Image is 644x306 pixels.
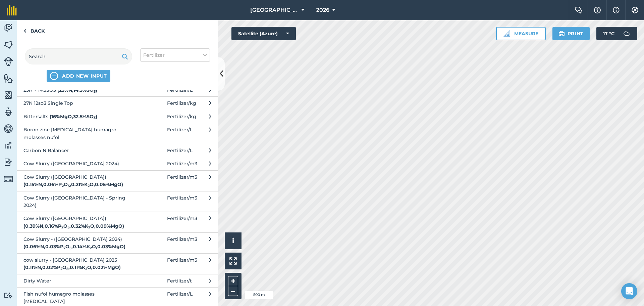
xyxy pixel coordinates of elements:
img: svg+xml;base64,PHN2ZyB4bWxucz0iaHR0cDovL3d3dy53My5vcmcvMjAwMC9zdmciIHdpZHRoPSIxNCIgaGVpZ2h0PSIyNC... [50,72,58,80]
img: svg+xml;base64,PHN2ZyB4bWxucz0iaHR0cDovL3d3dy53My5vcmcvMjAwMC9zdmciIHdpZHRoPSIxNyIgaGVpZ2h0PSIxNy... [613,6,620,14]
span: Fertilizer / m3 [167,160,197,167]
button: Cow Slurry ([GEOGRAPHIC_DATA]) (0.15%N,0.06%P2O5,0.21%K2O,0.05%MgO)Fertilizer/m3 [17,170,218,191]
sub: 2 [88,225,90,229]
button: Satellite (Azure) [231,27,296,40]
button: i [225,232,241,249]
strong: ( 25 % N , 14.3 % SO ) [57,87,97,93]
span: 25N + 14.3SO3 [23,86,133,94]
img: svg+xml;base64,PD94bWwgdmVyc2lvbj0iMS4wIiBlbmNvZGluZz0idXRmLTgiPz4KPCEtLSBHZW5lcmF0b3I6IEFkb2JlIE... [4,124,13,134]
span: Fertilizer / L [167,86,193,94]
img: svg+xml;base64,PHN2ZyB4bWxucz0iaHR0cDovL3d3dy53My5vcmcvMjAwMC9zdmciIHdpZHRoPSIxOSIgaGVpZ2h0PSIyNC... [558,30,565,38]
button: 25N + 14.3SO3 (25%N,14.3%SO3)Fertilizer/L [17,83,218,96]
span: Dirty Water [23,277,133,285]
img: svg+xml;base64,PHN2ZyB4bWxucz0iaHR0cDovL3d3dy53My5vcmcvMjAwMC9zdmciIHdpZHRoPSI1NiIgaGVpZ2h0PSI2MC... [4,73,13,83]
img: svg+xml;base64,PD94bWwgdmVyc2lvbj0iMS4wIiBlbmNvZGluZz0idXRmLTgiPz4KPCEtLSBHZW5lcmF0b3I6IEFkb2JlIE... [4,107,13,117]
sub: 5 [66,267,68,271]
span: 17 ° C [603,27,614,40]
button: Bittersalts (16%MgO,32.5%SO3)Fertilizer/kg [17,110,218,123]
button: cow slurry - [GEOGRAPHIC_DATA] 2025 (0.11%N,0.02%P2O5,0.11%K2O,0.02%MgO)Fertilizer/m3 [17,253,218,274]
sub: 2 [88,184,90,188]
button: Fertilizer [140,48,210,62]
img: Two speech bubbles overlapping with the left bubble in the forefront [575,7,583,13]
sub: 3 [94,89,96,94]
span: Fish nufol humagro molasses [MEDICAL_DATA] [23,290,133,305]
img: fieldmargin Logo [7,5,17,15]
img: A cog icon [631,7,639,13]
button: – [228,286,238,296]
span: 27N 12so3 Single Top [23,99,133,107]
button: Cow Slurry ([GEOGRAPHIC_DATA] - Spring 2024) Fertilizer/m3 [17,191,218,212]
button: Cow Slurry - ([GEOGRAPHIC_DATA] 2024) (0.06%N,0.03%P2O5,0.14%K2O,0.03%MgO)Fertilizer/m3 [17,232,218,253]
button: Print [552,27,590,40]
img: A question mark icon [593,7,601,13]
button: Carbon N Balancer Fertilizer/L [17,144,218,157]
span: Boron zinc [MEDICAL_DATA] humagro molasses nufol [23,126,133,141]
strong: ( 16 % MgO , 32.5 % SO ) [50,114,97,120]
strong: ( 0.15 % N , 0.06 % P O , 0.21 % K O , 0.05 % MgO ) [23,181,123,187]
span: Fertilizer / kg [167,99,196,107]
span: ADD NEW INPUT [62,73,107,79]
sub: 2 [60,267,62,271]
span: 2026 [316,6,329,14]
button: ADD NEW INPUT [47,70,110,82]
sub: 2 [85,267,87,271]
span: Fertilizer / L [167,290,193,305]
strong: ( 0.39 % N , 0.16 % P O , 0.32 % K O , 0.09 % MgO ) [23,223,124,229]
span: cow slurry - [GEOGRAPHIC_DATA] 2025 [23,256,133,271]
span: Cow Slurry ([GEOGRAPHIC_DATA]) [23,173,133,188]
img: svg+xml;base64,PD94bWwgdmVyc2lvbj0iMS4wIiBlbmNvZGluZz0idXRmLTgiPz4KPCEtLSBHZW5lcmF0b3I6IEFkb2JlIE... [620,27,633,40]
img: svg+xml;base64,PHN2ZyB4bWxucz0iaHR0cDovL3d3dy53My5vcmcvMjAwMC9zdmciIHdpZHRoPSI5IiBoZWlnaHQ9IjI0Ii... [23,27,26,35]
span: Fertilizer / m3 [167,256,197,271]
img: svg+xml;base64,PD94bWwgdmVyc2lvbj0iMS4wIiBlbmNvZGluZz0idXRmLTgiPz4KPCEtLSBHZW5lcmF0b3I6IEFkb2JlIE... [4,157,13,167]
span: Bittersalts [23,113,133,120]
span: Fertilizer / kg [167,113,196,120]
span: Cow Slurry ([GEOGRAPHIC_DATA]) [23,215,133,230]
sub: 2 [61,225,63,229]
span: Cow Slurry ([GEOGRAPHIC_DATA] - Spring 2024) [23,194,133,209]
button: Cow Slurry ([GEOGRAPHIC_DATA] 2024) Fertilizer/m3 [17,157,218,170]
img: svg+xml;base64,PD94bWwgdmVyc2lvbj0iMS4wIiBlbmNvZGluZz0idXRmLTgiPz4KPCEtLSBHZW5lcmF0b3I6IEFkb2JlIE... [4,140,13,150]
span: Cow Slurry - ([GEOGRAPHIC_DATA] 2024) [23,235,133,251]
span: Fertilizer / L [167,126,193,141]
span: Fertilizer / m3 [167,194,197,209]
img: Four arrows, one pointing top left, one top right, one bottom right and the last bottom left [229,257,237,265]
span: Fertilizer / t [167,277,192,285]
span: Fertilizer / m3 [167,215,197,230]
span: Fertilizer / m3 [167,235,197,251]
button: Boron zinc [MEDICAL_DATA] humagro molasses nufol Fertilizer/L [17,123,218,144]
img: svg+xml;base64,PD94bWwgdmVyc2lvbj0iMS4wIiBlbmNvZGluZz0idXRmLTgiPz4KPCEtLSBHZW5lcmF0b3I6IEFkb2JlIE... [4,23,13,33]
sub: 5 [68,184,70,188]
img: svg+xml;base64,PHN2ZyB4bWxucz0iaHR0cDovL3d3dy53My5vcmcvMjAwMC9zdmciIHdpZHRoPSI1NiIgaGVpZ2h0PSI2MC... [4,40,13,50]
button: Measure [496,27,546,40]
button: + [228,276,238,286]
sub: 2 [90,246,92,250]
img: svg+xml;base64,PD94bWwgdmVyc2lvbj0iMS4wIiBlbmNvZGluZz0idXRmLTgiPz4KPCEtLSBHZW5lcmF0b3I6IEFkb2JlIE... [4,292,13,299]
sub: 5 [67,225,69,229]
span: Carbon N Balancer [23,147,133,154]
button: Dirty Water Fertilizer/t [17,274,218,287]
img: svg+xml;base64,PD94bWwgdmVyc2lvbj0iMS4wIiBlbmNvZGluZz0idXRmLTgiPz4KPCEtLSBHZW5lcmF0b3I6IEFkb2JlIE... [4,57,13,66]
input: Search [25,48,132,64]
sub: 3 [94,116,96,120]
sub: 5 [69,246,71,250]
span: Fertilizer [143,51,165,59]
span: Cow Slurry ([GEOGRAPHIC_DATA] 2024) [23,160,133,167]
span: Fertilizer / L [167,147,193,154]
span: [GEOGRAPHIC_DATA] [250,6,299,14]
div: Open Intercom Messenger [621,283,637,299]
img: svg+xml;base64,PHN2ZyB4bWxucz0iaHR0cDovL3d3dy53My5vcmcvMjAwMC9zdmciIHdpZHRoPSI1NiIgaGVpZ2h0PSI2MC... [4,90,13,100]
button: 27N 12so3 Single Top Fertilizer/kg [17,96,218,110]
button: Cow Slurry ([GEOGRAPHIC_DATA]) (0.39%N,0.16%P2O5,0.32%K2O,0.09%MgO)Fertilizer/m3 [17,212,218,232]
strong: ( 0.06 % N , 0.03 % P O , 0.14 % K O , 0.03 % MgO ) [23,244,125,250]
img: svg+xml;base64,PD94bWwgdmVyc2lvbj0iMS4wIiBlbmNvZGluZz0idXRmLTgiPz4KPCEtLSBHZW5lcmF0b3I6IEFkb2JlIE... [4,174,13,184]
span: Fertilizer / m3 [167,173,197,188]
img: Ruler icon [503,30,510,37]
strong: ( 0.11 % N , 0.02 % P O , 0.11 % K O , 0.02 % MgO ) [23,264,121,270]
sub: 2 [63,246,65,250]
a: Back [17,20,51,40]
button: 17 °C [596,27,637,40]
sub: 2 [62,184,64,188]
img: svg+xml;base64,PHN2ZyB4bWxucz0iaHR0cDovL3d3dy53My5vcmcvMjAwMC9zdmciIHdpZHRoPSIxOSIgaGVpZ2h0PSIyNC... [122,52,128,60]
span: i [232,236,234,245]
